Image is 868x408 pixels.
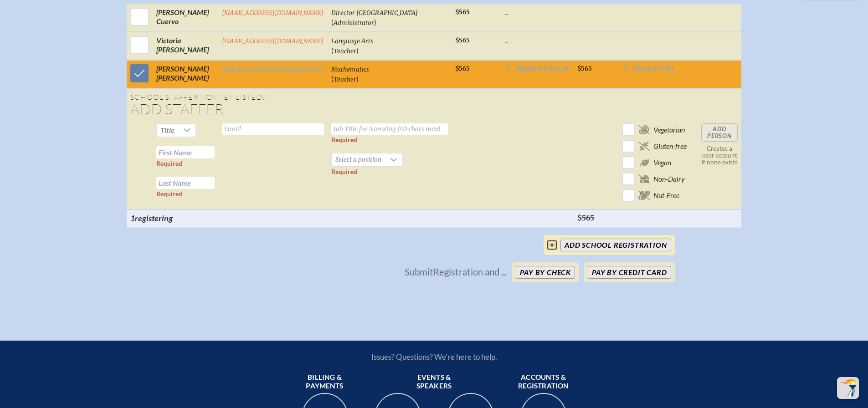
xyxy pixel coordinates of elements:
[511,373,576,391] span: Accounts & registration
[332,153,385,166] span: Select a position
[356,46,359,55] span: )
[701,145,738,166] p: Creates a user account if none exists
[157,124,178,137] span: Title
[331,136,357,143] label: Required
[653,191,679,200] span: Nut-Free
[156,190,182,198] label: Required
[222,9,324,17] a: [EMAIL_ADDRESS][DOMAIN_NAME]
[401,373,467,391] span: Events & speakers
[222,66,324,73] a: [EMAIL_ADDRESS][DOMAIN_NAME]
[560,239,671,251] input: add School Registration
[331,66,369,73] span: Mathematics
[127,209,218,227] th: 1
[292,373,358,391] span: Billing & payments
[837,377,859,399] button: Scroll Top
[577,65,592,72] span: $565
[153,32,218,60] td: Victoria [PERSON_NAME]
[156,160,182,167] label: Required
[516,266,575,279] button: Pay by Check
[356,74,359,83] span: )
[405,267,507,277] p: Submit Registration and ...
[331,123,448,135] input: Job Title for Nametag (40 chars max)
[334,19,374,27] span: Administrator
[156,177,215,189] input: Last Name
[153,4,218,32] td: [PERSON_NAME] Cuervo
[455,65,470,72] span: $565
[574,209,618,227] th: $565
[135,213,173,223] span: registering
[839,379,857,397] img: To the top
[334,47,356,55] span: Teacher
[653,142,687,151] span: Gluten-free
[331,74,334,83] span: (
[274,352,595,362] p: Issues? Questions? We’re here to help.
[633,64,674,71] span: Dietary Prefs
[374,18,376,26] span: )
[156,146,215,158] input: First Name
[331,37,373,45] span: Language Arts
[160,126,175,134] span: Title
[622,64,674,75] a: Dietary Prefs
[455,8,470,16] span: $565
[331,18,334,26] span: (
[653,125,685,134] span: Vegetarian
[504,36,570,45] p: ...
[331,9,418,17] span: Director [GEOGRAPHIC_DATA]
[331,46,334,55] span: (
[331,168,357,175] label: Required
[334,76,356,83] span: Teacher
[515,64,570,71] span: Sessions & Extras
[588,266,671,279] button: Pay by Credit Card
[222,37,324,45] a: [EMAIL_ADDRESS][DOMAIN_NAME]
[653,158,671,167] span: Vegan
[153,60,218,88] td: [PERSON_NAME] [PERSON_NAME]
[455,36,470,44] span: $565
[504,64,570,75] a: Sessions & Extras
[504,8,570,17] p: ...
[222,123,324,135] input: Email
[653,174,685,184] span: Non-Dairy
